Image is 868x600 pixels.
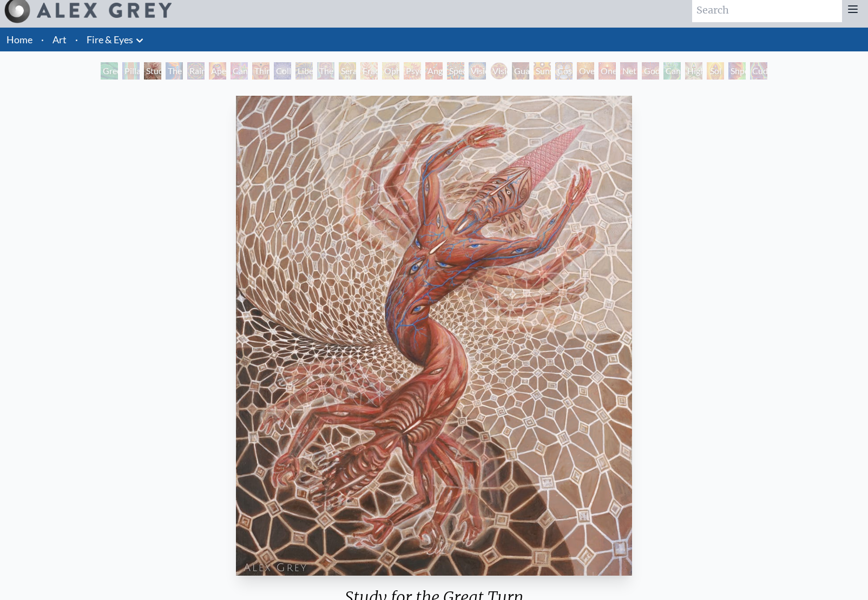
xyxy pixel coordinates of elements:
div: Collective Vision [274,62,291,80]
div: Sunyata [534,62,551,80]
a: Fire & Eyes [87,32,133,47]
div: Cannafist [663,62,681,80]
div: Vision Crystal [469,62,486,80]
div: Net of Being [620,62,637,80]
div: Oversoul [577,62,594,80]
div: Guardian of Infinite Vision [512,62,529,80]
div: Cannabis Sutra [231,62,248,80]
div: Aperture [209,62,226,80]
div: Green Hand [101,62,118,80]
div: Godself [642,62,659,80]
div: Ophanic Eyelash [382,62,399,80]
div: Sol Invictus [707,62,724,80]
div: Higher Vision [685,62,702,80]
div: Cosmic Elf [555,62,573,80]
div: Cuddle [750,62,767,80]
div: Angel Skin [425,62,443,80]
div: Spectral Lotus [447,62,464,80]
div: Vision Crystal Tondo [490,62,508,80]
div: Seraphic Transport Docking on the Third Eye [339,62,356,80]
div: Psychomicrograph of a Fractal Paisley Cherub Feather Tip [404,62,421,80]
li: · [37,28,48,51]
li: · [71,28,82,51]
div: Fractal Eyes [360,62,378,80]
div: Third Eye Tears of Joy [252,62,269,80]
div: Pillar of Awareness [122,62,140,80]
div: The Seer [317,62,334,80]
div: One [599,62,616,80]
a: Home [6,34,32,45]
div: The Torch [166,62,183,80]
img: Study-for-the-Great-Turn_2020_Alex-Grey.jpg [236,96,633,576]
a: Art [52,32,67,47]
div: Shpongled [728,62,746,80]
div: Study for the Great Turn [144,62,161,80]
div: Rainbow Eye Ripple [187,62,205,80]
div: Liberation Through Seeing [295,62,313,80]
